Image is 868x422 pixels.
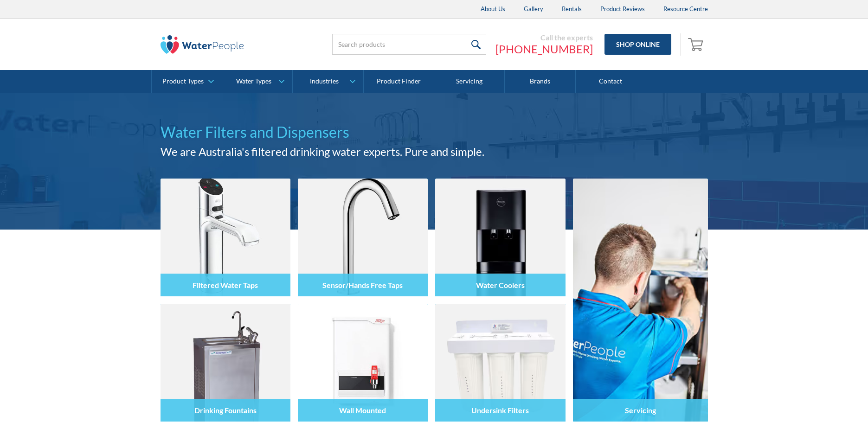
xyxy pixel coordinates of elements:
a: [PHONE_NUMBER] [495,42,593,56]
img: Drinking Fountains [161,304,290,422]
a: Water Types [222,70,292,93]
img: Wall Mounted [298,304,428,422]
a: Product Finder [364,70,434,93]
div: Water Types [236,77,271,85]
img: The Water People [161,35,244,54]
a: Contact [576,70,646,93]
h4: Sensor/Hands Free Taps [322,281,403,289]
h4: Wall Mounted [339,406,386,415]
div: Call the experts [495,33,593,42]
h4: Drinking Fountains [194,406,257,415]
a: Open empty cart [686,33,708,56]
a: Industries [293,70,363,93]
a: Product Types [152,70,222,93]
h4: Undersink Filters [471,406,529,415]
img: Filtered Water Taps [161,179,290,296]
a: Shop Online [604,34,671,55]
a: Brands [505,70,575,93]
input: Search products [332,34,486,55]
img: shopping cart [688,37,706,51]
div: Industries [310,77,339,85]
div: Product Types [162,77,204,85]
a: Servicing [573,179,708,422]
img: Undersink Filters [435,304,565,422]
h4: Servicing [625,406,656,415]
a: Servicing [434,70,505,93]
h4: Filtered Water Taps [193,281,258,289]
img: Water Coolers [435,179,565,296]
h4: Water Coolers [476,281,525,289]
img: Sensor/Hands Free Taps [298,179,428,296]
